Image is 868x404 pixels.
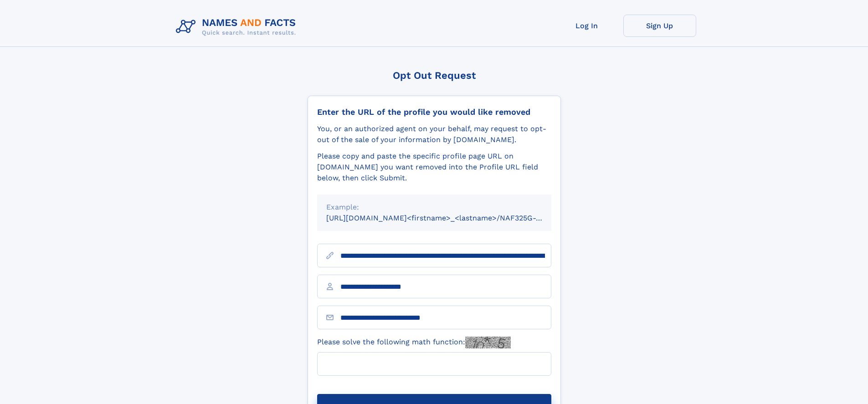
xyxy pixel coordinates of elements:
div: Enter the URL of the profile you would like removed [317,107,551,117]
label: Please solve the following math function: [317,337,511,348]
a: Sign Up [623,15,696,37]
div: You, or an authorized agent on your behalf, may request to opt-out of the sale of your informatio... [317,123,551,145]
div: Opt Out Request [308,70,561,81]
div: Example: [326,202,542,213]
div: Please copy and paste the specific profile page URL on [DOMAIN_NAME] you want removed into the Pr... [317,151,551,184]
small: [URL][DOMAIN_NAME]<firstname>_<lastname>/NAF325G-xxxxxxxx [326,214,569,222]
a: Log In [550,15,623,37]
img: Logo Names and Facts [172,15,303,39]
